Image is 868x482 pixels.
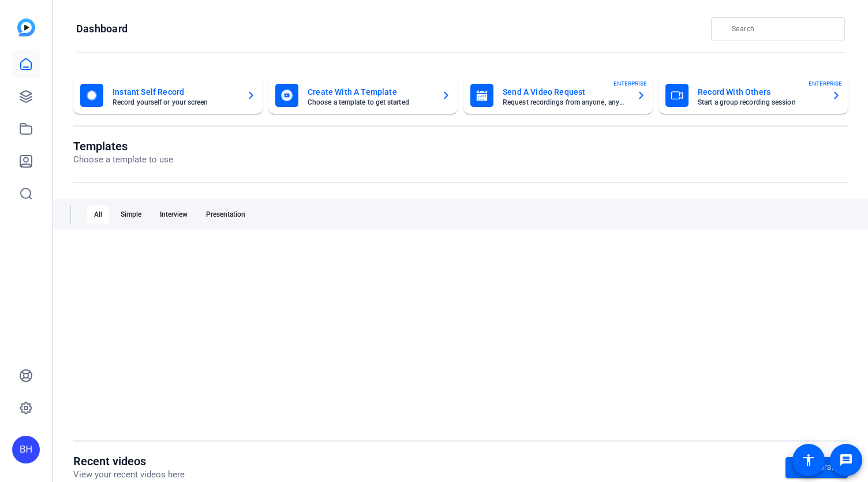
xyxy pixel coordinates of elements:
[153,205,194,224] div: Interview
[785,457,848,478] a: Go to library
[113,85,237,99] mat-card-title: Instant Self Record
[698,99,822,106] mat-card-subtitle: Start a group recording session
[463,77,653,114] button: Send A Video RequestRequest recordings from anyone, anywhereENTERPRISE
[802,453,815,467] mat-icon: accessibility
[76,22,128,36] h1: Dashboard
[114,205,148,224] div: Simple
[17,18,35,36] img: blue-gradient.svg
[73,454,185,468] h1: Recent videos
[87,205,109,224] div: All
[12,436,40,464] div: BH
[73,153,173,166] p: Choose a template to use
[73,139,173,153] h1: Templates
[732,22,836,36] input: Search
[113,99,237,106] mat-card-subtitle: Record yourself or your screen
[73,468,185,481] p: View your recent videos here
[308,85,432,99] mat-card-title: Create With A Template
[199,205,252,224] div: Presentation
[659,77,848,114] button: Record With OthersStart a group recording sessionENTERPRISE
[73,77,263,114] button: Instant Self RecordRecord yourself or your screen
[268,77,458,114] button: Create With A TemplateChoose a template to get started
[308,99,432,106] mat-card-subtitle: Choose a template to get started
[698,85,822,99] mat-card-title: Record With Others
[839,453,853,467] mat-icon: message
[503,85,627,99] mat-card-title: Send A Video Request
[503,99,627,106] mat-card-subtitle: Request recordings from anyone, anywhere
[809,79,842,88] span: ENTERPRISE
[613,79,647,88] span: ENTERPRISE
